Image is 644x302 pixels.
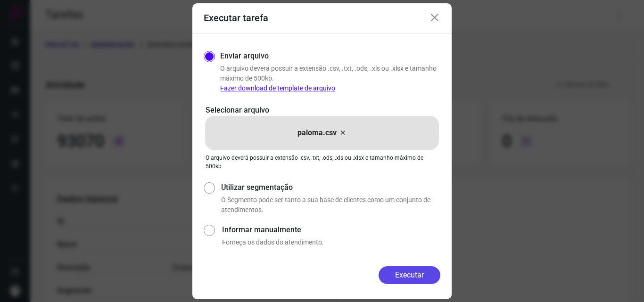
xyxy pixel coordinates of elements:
p: Forneça os dados do atendimento. [222,237,440,247]
p: paloma.csv [297,127,337,139]
p: Selecionar arquivo [206,105,438,116]
a: Fazer download de template de arquivo [220,84,335,92]
label: Informar manualmente [222,224,440,236]
p: O arquivo deverá possuir a extensão .csv, .txt, .ods, .xls ou .xlsx e tamanho máximo de 500kb. [220,64,440,93]
label: Utilizar segmentação [221,182,440,193]
h3: Executar tarefa [204,12,268,24]
p: O Segmento pode ser tanto a sua base de clientes como um conjunto de atendimentos. [221,195,440,215]
button: Executar [379,266,440,284]
label: Enviar arquivo [220,50,269,62]
p: O arquivo deverá possuir a extensão .csv, .txt, .ods, .xls ou .xlsx e tamanho máximo de 500kb. [206,154,438,171]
